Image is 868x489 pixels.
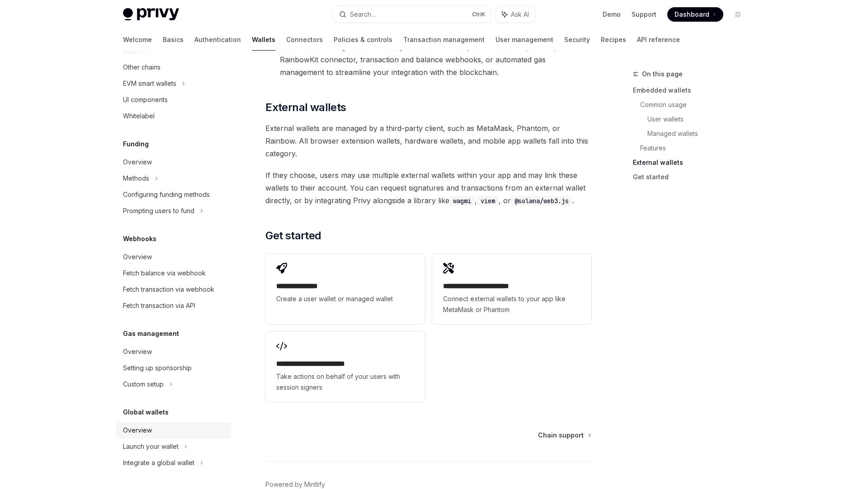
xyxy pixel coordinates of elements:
a: Recipes [601,29,626,51]
div: Methods [123,173,149,184]
a: Overview [116,344,231,360]
div: Setting up sponsorship [123,363,192,373]
h5: Global wallets [123,407,169,418]
a: Fetch transaction via API [116,298,231,314]
div: Overview [123,251,152,262]
div: UI components [123,94,168,105]
button: Toggle dark mode [731,7,745,22]
a: API reference [637,29,680,51]
span: On this page [642,69,683,79]
div: Configuring funding methods [123,189,210,200]
a: Policies & controls [334,29,392,51]
a: Configuring funding methods [116,186,231,203]
span: Take actions on behalf of your users with session signers [276,371,414,393]
code: wagmi [449,196,475,206]
a: Fetch transaction via webhook [116,281,231,298]
span: Get started [265,228,321,243]
div: Fetch balance via webhook [123,268,206,279]
div: EVM smart wallets [123,78,176,89]
a: Managed wallets [647,126,752,141]
div: Fetch transaction via webhook [123,284,214,295]
a: Security [564,29,590,51]
a: Wallets [252,29,275,51]
span: External wallets [265,100,346,115]
div: Whitelabel [123,111,155,121]
div: Integrate a global wallet [123,457,194,468]
div: Launch your wallet [123,441,179,452]
span: Connect external wallets to your app like MetaMask or Phantom [443,293,580,315]
a: Overview [116,154,231,170]
code: @solana/web3.js [511,196,572,206]
a: Welcome [123,29,152,51]
a: Overview [116,249,231,265]
div: Prompting users to fund [123,205,194,216]
a: User wallets [647,112,752,126]
a: User management [495,29,553,51]
a: Basics [163,29,184,51]
span: Dashboard [675,10,709,19]
a: Demo [603,10,621,19]
a: Powered by Mintlify [265,480,325,489]
h5: Gas management [123,328,179,339]
div: Overview [123,425,152,436]
a: Authentication [194,29,241,51]
span: Ctrl K [472,11,486,18]
a: Dashboard [667,7,723,22]
a: Get started [633,170,752,184]
span: Chain support [538,431,584,440]
button: Search...CtrlK [333,6,491,23]
span: If they choose, users may use multiple external wallets within your app and may link these wallet... [265,169,591,207]
div: Overview [123,346,152,357]
div: Search... [350,9,375,20]
a: Support [632,10,656,19]
a: External wallets [633,155,752,170]
img: light logo [123,8,179,21]
a: Whitelabel [116,108,231,124]
a: Chain support [538,431,590,440]
div: Fetch transaction via API [123,300,195,311]
a: Embedded wallets [633,83,752,98]
a: Other chains [116,59,231,75]
div: Overview [123,157,152,168]
h5: Funding [123,139,149,149]
span: Create a user wallet or managed wallet [276,293,414,304]
a: Features [640,141,752,155]
a: UI components [116,92,231,108]
a: Fetch balance via webhook [116,265,231,281]
div: Other chains [123,62,160,73]
li: : Leverage features like Privy’s wallet UI components, RainbowKit connector, transaction and bala... [265,41,591,79]
a: Setting up sponsorship [116,360,231,376]
h5: Webhooks [123,233,156,244]
a: Common usage [640,98,752,112]
span: External wallets are managed by a third-party client, such as MetaMask, Phantom, or Rainbow. All ... [265,122,591,160]
a: Overview [116,422,231,438]
button: Ask AI [495,6,535,23]
span: Ask AI [511,10,529,19]
a: Transaction management [403,29,485,51]
div: Custom setup [123,379,164,390]
code: viem [477,196,499,206]
a: Connectors [286,29,323,51]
